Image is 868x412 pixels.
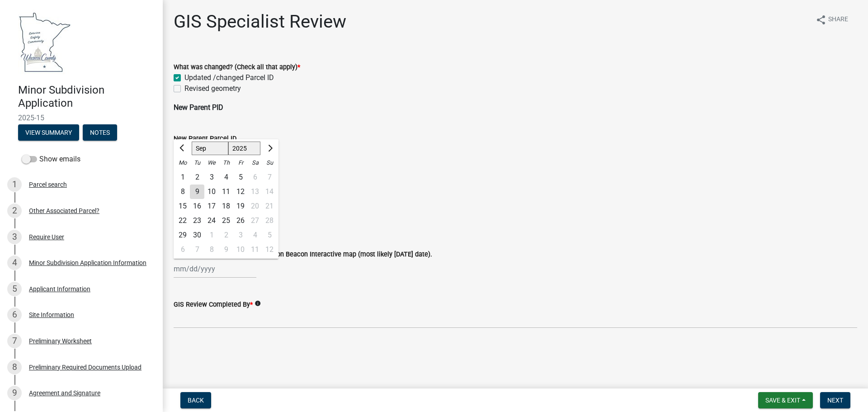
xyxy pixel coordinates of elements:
div: 9 [190,185,204,199]
div: Require User [29,234,64,240]
div: Monday, September 1, 2025 [175,170,190,185]
div: 7 [190,242,204,257]
div: 24 [204,213,219,228]
label: Show emails [22,154,80,165]
div: 1 [175,170,190,185]
div: Monday, October 6, 2025 [175,242,190,257]
h4: Minor Subdivision Application [18,84,156,110]
select: Select year [228,142,261,155]
div: Tu [190,156,204,170]
div: Thursday, October 2, 2025 [219,228,233,242]
div: Friday, October 3, 2025 [233,228,248,242]
div: 26 [233,213,248,228]
div: 4 [219,170,233,185]
div: Friday, September 19, 2025 [233,199,248,213]
div: 18 [219,199,233,213]
div: Monday, September 29, 2025 [175,228,190,242]
wm-modal-confirm: Notes [83,129,117,137]
div: Thursday, September 18, 2025 [219,199,233,213]
div: Site Information [29,312,74,318]
div: 6 [175,242,190,257]
div: 12 [233,185,248,199]
div: Applicant Information [29,286,90,292]
div: Monday, September 15, 2025 [175,199,190,213]
div: 9 [219,242,233,257]
div: Parcel search [29,181,67,188]
div: Wednesday, October 8, 2025 [204,242,219,257]
strong: New Parent PID [174,103,223,112]
div: Wednesday, October 1, 2025 [204,228,219,242]
div: Friday, September 5, 2025 [233,170,248,185]
div: 1 [204,228,219,242]
label: What was changed? (Check all that apply) [174,64,300,71]
label: GIS Review Completed By [174,302,253,308]
div: 23 [190,213,204,228]
wm-modal-confirm: Summary [18,129,79,137]
select: Select month [192,142,228,155]
button: Next [820,392,850,408]
div: Thursday, September 4, 2025 [219,170,233,185]
div: Thursday, September 25, 2025 [219,213,233,228]
div: Wednesday, September 10, 2025 [204,185,219,199]
img: Waseca County, Minnesota [18,9,71,74]
div: 9 [7,386,22,400]
input: mm/dd/yyyy [174,260,256,278]
div: Friday, September 26, 2025 [233,213,248,228]
label: Revised geometry [184,83,241,94]
div: 3 [204,170,219,185]
span: Save & Exit [765,397,800,404]
div: 17 [204,199,219,213]
div: Tuesday, September 23, 2025 [190,213,204,228]
div: 29 [175,228,190,242]
div: Friday, October 10, 2025 [233,242,248,257]
button: Next month [264,141,275,156]
div: Agreement and Signature [29,390,100,396]
div: 22 [175,213,190,228]
div: Mo [175,156,190,170]
span: Share [828,14,848,25]
div: 8 [175,185,190,199]
div: 5 [233,170,248,185]
div: 10 [233,242,248,257]
label: Updated /changed Parcel ID [184,72,274,83]
div: 7 [7,334,22,348]
h1: GIS Specialist Review [174,11,346,33]
div: Tuesday, October 7, 2025 [190,242,204,257]
div: Wednesday, September 17, 2025 [204,199,219,213]
span: Next [827,397,843,404]
label: Date the new parcel will be visible on Beacon Interactive map (most likely [DATE] date). [174,251,432,258]
div: 4 [7,256,22,270]
div: Thursday, September 11, 2025 [219,185,233,199]
div: Monday, September 8, 2025 [175,185,190,199]
label: New Parent Parcel ID [174,136,236,142]
div: Fr [233,156,248,170]
button: Back [180,392,211,408]
button: View Summary [18,124,79,141]
div: Su [262,156,277,170]
button: Save & Exit [758,392,813,408]
div: Friday, September 12, 2025 [233,185,248,199]
button: shareShare [808,11,855,28]
div: 2 [219,228,233,242]
div: Preliminary Worksheet [29,338,92,344]
div: Minor Subdivision Application Information [29,260,146,266]
i: info [255,300,261,307]
div: 2 [190,170,204,185]
span: Back [188,397,204,404]
div: Other Associated Parcel? [29,208,99,214]
div: 6 [7,308,22,322]
div: Tuesday, September 2, 2025 [190,170,204,185]
div: Wednesday, September 24, 2025 [204,213,219,228]
div: Monday, September 22, 2025 [175,213,190,228]
button: Previous month [177,141,188,156]
div: Th [219,156,233,170]
div: 15 [175,199,190,213]
div: 8 [204,242,219,257]
div: 25 [219,213,233,228]
div: Tuesday, September 30, 2025 [190,228,204,242]
div: Sa [248,156,262,170]
div: 19 [233,199,248,213]
div: 8 [7,360,22,374]
div: 16 [190,199,204,213]
div: Wednesday, September 3, 2025 [204,170,219,185]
